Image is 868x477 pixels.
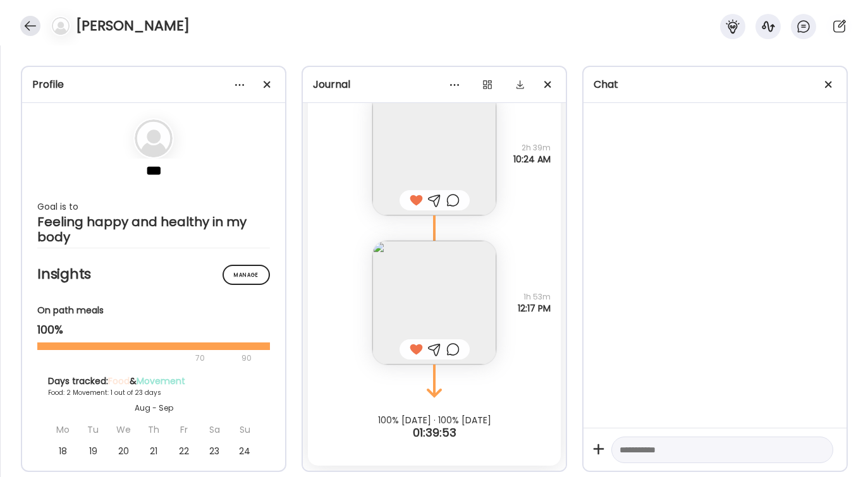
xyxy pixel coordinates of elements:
div: Food: 2 Movement: 1 out of 23 days [48,388,259,397]
div: On path meals [37,304,270,317]
div: 90 [240,351,253,366]
div: 21 [140,440,168,462]
div: Sa [200,419,228,440]
div: 22 [170,440,198,462]
img: bg-avatar-default.svg [135,119,173,157]
div: 24 [231,440,259,462]
div: Profile [32,77,275,92]
span: 12:17 PM [518,303,551,314]
div: Aug - Sep [48,402,259,414]
div: 01:39:53 [303,425,566,440]
div: 100% [37,322,270,337]
div: 70 [37,351,238,366]
div: We [109,419,137,440]
span: 10:24 AM [513,154,551,165]
div: 23 [200,440,228,462]
div: Days tracked: & [48,375,259,388]
div: Mo [49,419,76,440]
span: 1h 53m [518,291,551,303]
h2: Insights [37,265,270,284]
div: Tu [79,419,107,440]
div: 19 [79,440,107,462]
div: Manage [223,265,270,285]
div: 18 [49,440,76,462]
span: Movement [137,375,185,387]
span: 2h 39m [513,142,551,154]
div: Chat [594,77,836,92]
img: images%2FXCPDlGnWx9QfyCmOe080ZI2EizI3%2FBmLFKNF49lIKvEY0IavA%2FJQ5bPxlwUqwL217HfWu1_240 [372,241,496,365]
div: Fr [170,419,198,440]
h4: [PERSON_NAME] [76,16,190,36]
div: Su [231,419,259,440]
img: images%2FXCPDlGnWx9QfyCmOe080ZI2EizI3%2FFuqOUWtqdyFCWKxDjHP8%2FTvMpsjvfl8KQb0wHS9Hk_240 [372,92,496,215]
span: Food [108,375,130,387]
img: bg-avatar-default.svg [52,17,70,35]
div: Feeling happy and healthy in my body [37,214,270,245]
div: Journal [313,77,556,92]
div: 100% [DATE] · 100% [DATE] [303,415,566,425]
div: Th [140,419,168,440]
div: Goal is to [37,199,270,214]
div: 20 [109,440,137,462]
